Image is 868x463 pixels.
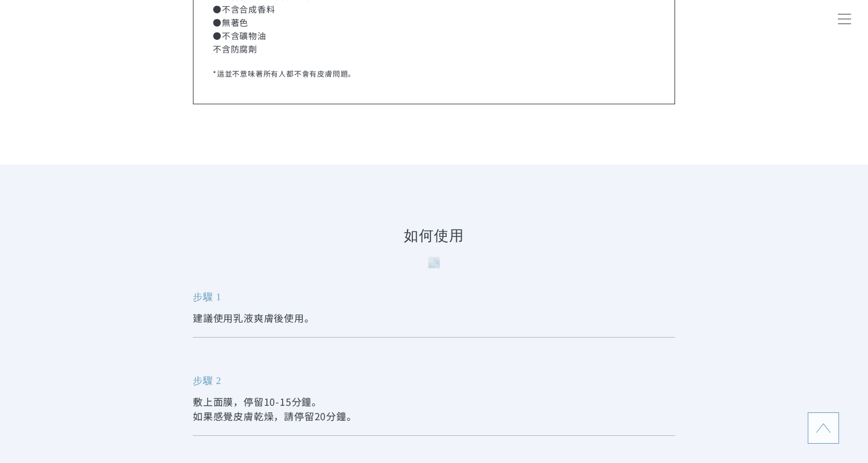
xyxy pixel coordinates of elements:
[193,376,221,386] font: 步驟 2
[193,292,221,302] font: 步驟 1
[213,3,275,15] font: ●不含合成香料
[213,30,266,42] font: ●不含礦物油
[193,409,357,423] font: 如果感覺皮膚乾燥，請停留20分鐘。
[193,394,322,409] font: 敷上面膜，停留10-15分鐘。
[193,310,315,325] font: 建議使用乳液爽膚後使用。
[213,68,356,78] font: *這並不意味著所有人都不會有皮膚問題。
[816,421,831,435] img: 回到頂部
[213,16,248,28] font: ●無著色
[213,43,257,55] font: 不含防腐劑
[404,228,464,244] font: 如何使用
